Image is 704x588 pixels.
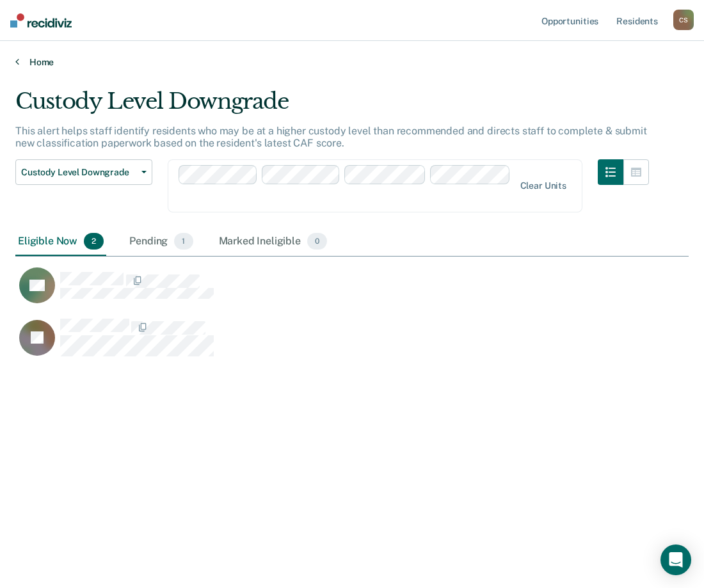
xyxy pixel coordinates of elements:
span: 2 [84,233,104,250]
div: Open Intercom Messenger [660,544,691,575]
a: Home [15,56,689,68]
button: Custody Level Downgrade [15,159,152,185]
button: CS [673,10,694,30]
span: 0 [307,233,327,250]
p: This alert helps staff identify residents who may be at a higher custody level than recommended a... [15,125,647,149]
div: C S [673,10,694,30]
span: 1 [174,233,193,250]
div: Clear units [520,180,567,191]
img: Recidiviz [10,13,72,28]
div: Custody Level Downgrade [15,88,649,125]
span: Custody Level Downgrade [21,167,136,178]
div: CaseloadOpportunityCell-00326878 [15,267,605,318]
div: CaseloadOpportunityCell-00634233 [15,318,605,369]
div: Pending1 [127,228,195,256]
div: Marked Ineligible0 [216,228,330,256]
div: Eligible Now2 [15,228,106,256]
